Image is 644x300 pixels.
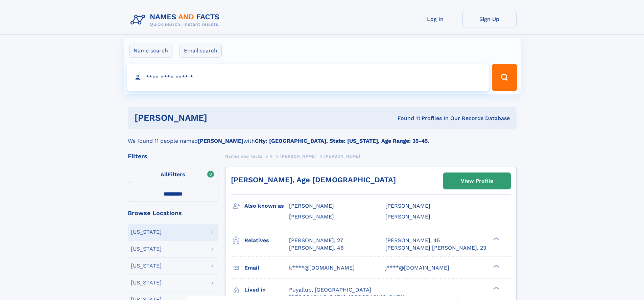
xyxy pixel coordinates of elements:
[135,114,303,122] h1: [PERSON_NAME]
[244,200,289,212] h3: Also known as
[302,115,510,122] div: Found 11 Profiles In Our Records Database
[128,11,225,29] img: Logo Names and Facts
[225,152,262,160] a: Names and Facts
[289,244,344,252] a: [PERSON_NAME], 46
[244,284,289,296] h3: Lived in
[161,171,168,178] span: All
[280,152,316,160] a: [PERSON_NAME]
[255,138,428,144] b: City: [GEOGRAPHIC_DATA], State: [US_STATE], Age Range: 35-45
[128,153,218,159] div: Filters
[180,44,222,58] label: Email search
[131,280,162,285] div: [US_STATE]
[131,263,162,269] div: [US_STATE]
[408,11,462,27] a: Log In
[462,11,517,27] a: Sign Up
[128,167,218,183] label: Filters
[129,44,172,58] label: Name search
[127,64,489,91] input: search input
[280,154,316,159] span: [PERSON_NAME]
[289,237,343,244] a: [PERSON_NAME], 27
[492,64,517,91] button: Search Button
[289,286,371,293] span: Puyallup, [GEOGRAPHIC_DATA]
[492,264,500,268] div: ❯
[385,237,440,244] a: [PERSON_NAME], 45
[492,236,500,241] div: ❯
[385,203,430,209] span: [PERSON_NAME]
[231,176,396,184] a: [PERSON_NAME], Age [DEMOGRAPHIC_DATA]
[244,262,289,274] h3: Email
[128,210,218,216] div: Browse Locations
[289,213,334,220] span: [PERSON_NAME]
[324,154,360,159] span: [PERSON_NAME]
[128,129,517,145] div: We found 11 people named with .
[461,173,493,189] div: View Profile
[289,203,334,209] span: [PERSON_NAME]
[198,138,243,144] b: [PERSON_NAME]
[270,152,273,160] a: V
[131,246,162,252] div: [US_STATE]
[131,229,162,235] div: [US_STATE]
[270,154,273,159] span: V
[244,235,289,246] h3: Relatives
[492,286,500,290] div: ❯
[385,213,430,220] span: [PERSON_NAME]
[444,173,510,189] a: View Profile
[385,244,486,252] a: [PERSON_NAME] [PERSON_NAME], 23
